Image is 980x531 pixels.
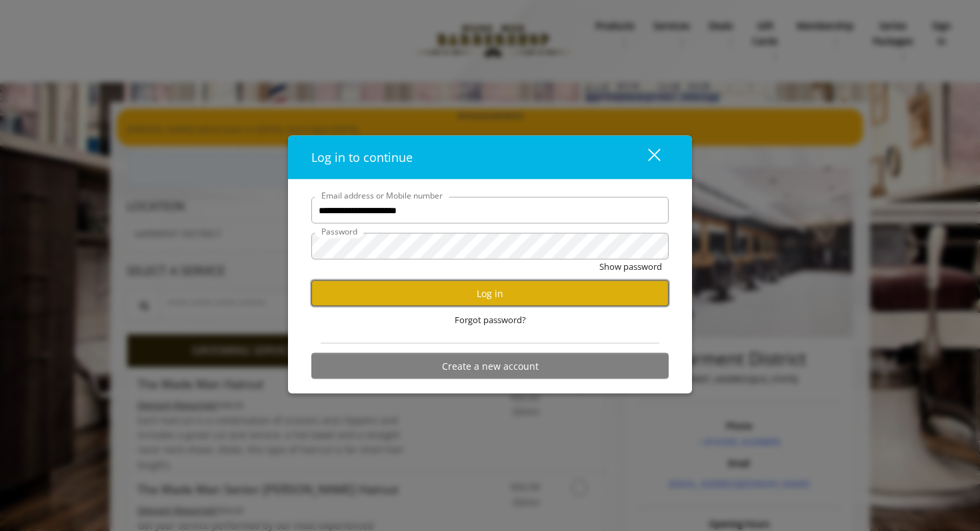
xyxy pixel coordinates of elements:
button: Create a new account [311,353,669,379]
label: Password [315,225,364,238]
span: Log in to continue [311,149,413,165]
button: close dialog [623,144,669,171]
button: Show password [599,260,662,274]
span: Forgot password? [455,313,526,327]
label: Email address or Mobile number [315,189,449,202]
div: close dialog [633,147,659,167]
input: Email address or Mobile number [311,197,669,224]
input: Password [311,233,669,260]
button: Log in [311,280,669,306]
